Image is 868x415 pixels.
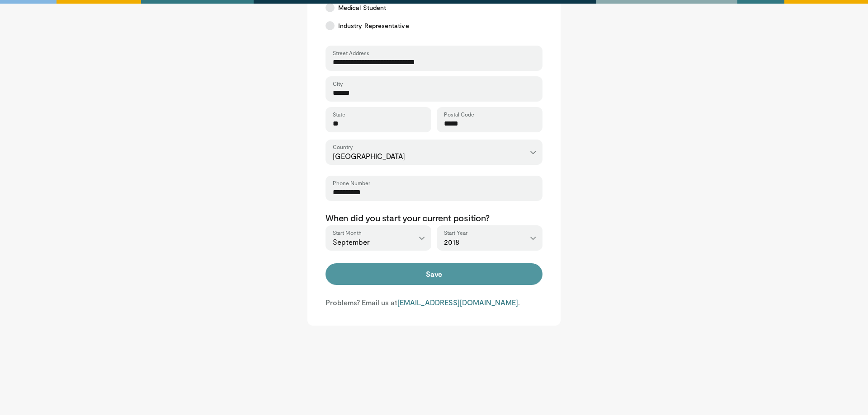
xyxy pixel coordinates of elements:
[338,3,386,12] span: Medical Student
[338,21,409,30] span: Industry Representative
[325,212,542,224] p: When did you start your current position?
[444,111,474,118] label: Postal Code
[397,298,518,307] a: [EMAIL_ADDRESS][DOMAIN_NAME]
[325,263,542,285] button: Save
[333,80,343,87] label: City
[325,298,542,308] p: Problems? Email us at .
[333,179,370,187] label: Phone Number
[333,111,345,118] label: State
[333,49,369,56] label: Street Address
